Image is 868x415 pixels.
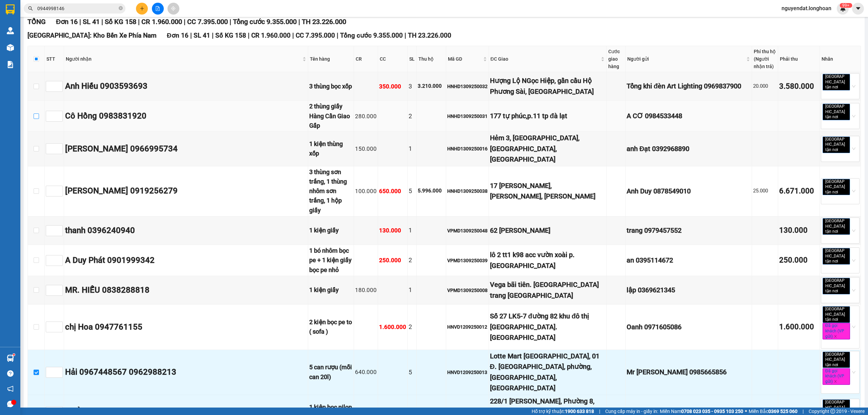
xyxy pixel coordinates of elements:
span: | [599,408,600,415]
span: CC 7.395.000 [187,18,228,26]
span: caret-down [855,5,861,12]
span: | [190,32,192,39]
div: 350.000 [379,82,406,91]
div: Nhãn [822,55,859,63]
button: caret-down [852,3,864,15]
span: close [839,230,843,233]
th: Thu hộ [417,46,446,72]
div: HNVD1209250012 [447,323,488,331]
th: Phí thu hộ (Người nhận trả) [752,46,778,72]
div: 1.600.000 [379,323,406,332]
th: Tên hàng [308,46,354,72]
div: Hải 0967448567 0962988213 [65,366,307,379]
span: Miền Nam [660,408,743,415]
div: 250.000 [379,256,406,265]
div: [PERSON_NAME] 0966995734 [65,143,307,155]
span: CR 1.960.000 [251,32,291,39]
div: VPMD1309250008 [447,287,488,294]
span: close [834,335,837,338]
td: VPMD1309250008 [446,276,489,305]
td: VPMD1309250039 [446,245,489,276]
span: Đã gọi khách (VP gửi) [823,323,850,339]
span: Đơn 16 [167,32,189,39]
div: 150.000 [355,144,377,153]
span: | [298,18,300,26]
span: close-circle [119,6,123,10]
td: HNVD1209250012 [446,305,489,350]
span: ⚪️ [745,410,747,413]
div: 5 [409,368,415,377]
div: VPMD1309250039 [447,257,488,264]
span: [GEOGRAPHIC_DATA]: Kho Bến Xe Phía Nam [27,32,157,39]
span: aim [171,6,176,11]
div: Hượng Lộ NGọc Hiệp, gần cầu Hộ Phương Sài, [GEOGRAPHIC_DATA] [490,76,605,97]
span: close [839,318,843,321]
div: 3 thùng bọc xốp [309,82,353,91]
span: Người gửi [627,55,745,63]
div: 280.000 [355,112,377,121]
span: Số KG 158 [215,32,246,39]
span: [GEOGRAPHIC_DATA] tận nơi [823,74,850,90]
span: | [248,32,250,39]
span: close [839,86,843,89]
div: thanh 0396240940 [65,224,307,237]
img: warehouse-icon [7,355,14,362]
div: Oanh 0971605086 [627,322,751,332]
span: Đơn 16 [56,18,78,26]
span: close [839,116,843,119]
img: logo-vxr [6,4,15,15]
span: close [839,148,843,151]
span: | [212,32,214,39]
strong: 0708 023 035 - 0935 103 250 [681,409,743,414]
div: HNVD1209250013 [447,369,488,376]
span: TH 23.226.000 [408,32,451,39]
div: HNHD1309250016 [447,145,488,152]
th: CC [378,46,408,72]
span: file-add [155,6,160,11]
span: [GEOGRAPHIC_DATA] tận nơi [823,248,850,265]
button: file-add [152,3,164,15]
span: close [834,380,837,383]
span: Người nhận [66,55,301,63]
div: A CƠ 0984533448 [627,111,751,121]
div: 1 kiện giấy [309,226,353,235]
div: 17 [PERSON_NAME], [PERSON_NAME], [PERSON_NAME] [490,181,605,202]
span: [GEOGRAPHIC_DATA] tận nơi [823,306,850,323]
div: [PERSON_NAME] 0919256279 [65,185,307,198]
span: close [839,260,843,263]
span: | [337,32,338,39]
span: close [839,190,843,194]
div: Cô Hồng 0983831920 [65,110,307,123]
th: Cước giao hàng [607,46,626,72]
span: SL 41 [194,32,210,39]
div: 6.671.000 [779,185,818,197]
div: VPMD1309250048 [447,227,488,234]
span: plus [140,6,144,11]
div: HNHD1309250038 [447,187,488,195]
span: TỔNG [27,18,46,26]
div: Lotte Mart [GEOGRAPHIC_DATA], 01 Đ. [GEOGRAPHIC_DATA], phường, [GEOGRAPHIC_DATA], [GEOGRAPHIC_DATA] [490,351,605,394]
sup: 506 [840,3,852,8]
div: 20.000 [753,82,777,90]
span: copyright [830,409,835,414]
span: | [405,32,406,39]
span: Số KG 158 [105,18,136,26]
div: 100.000 [355,187,377,196]
img: warehouse-icon [7,44,14,51]
div: 5 can rượu (mỗi can 20l) [309,362,353,382]
span: | [101,18,103,26]
div: 3.210.000 [418,82,445,90]
div: 2 kiện bọc pe to ( sofa ) [309,317,353,337]
div: Mr [PERSON_NAME] 0985665856 [627,367,751,377]
span: Mã GD [448,55,482,63]
sup: 1 [13,354,15,356]
span: Đã gọi khách (VP gửi) [823,368,850,385]
div: anh Đạt 0392968890 [627,144,751,154]
span: nguyendat.longhoan [776,4,837,13]
img: warehouse-icon [7,27,14,34]
td: HNHD1309250032 [446,72,489,101]
div: 130.000 [779,225,818,236]
td: HNHD1309250031 [446,101,489,132]
span: | [292,32,294,39]
button: aim [167,3,179,15]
